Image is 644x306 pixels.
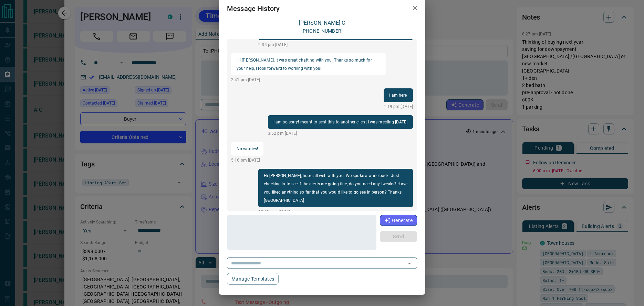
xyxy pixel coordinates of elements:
[268,130,413,136] p: 3:52 pm [DATE]
[231,77,386,83] p: 2:41 pm [DATE]
[273,118,407,126] p: I am so sorry! meant to sent this to another client I was meeting [DATE]
[380,215,417,226] button: Generate
[258,209,413,215] p: 12:51 pm [DATE]
[405,259,414,268] button: Open
[264,172,407,205] p: Hi [PERSON_NAME], hope all well with you. We spoke a while back. Just checking in to see if the a...
[231,157,263,163] p: 5:16 pm [DATE]
[258,42,413,48] p: 2:34 pm [DATE]
[237,56,380,73] p: Hi [PERSON_NAME], it was great chatting with you. Thanks so much for your help, I look forward to...
[384,103,413,110] p: 1:19 pm [DATE]
[301,28,343,35] p: [PHONE_NUMBER]
[227,273,279,285] button: Manage Templates
[299,20,345,26] a: [PERSON_NAME] C
[389,91,407,99] p: I am here
[237,145,258,153] p: No worries!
